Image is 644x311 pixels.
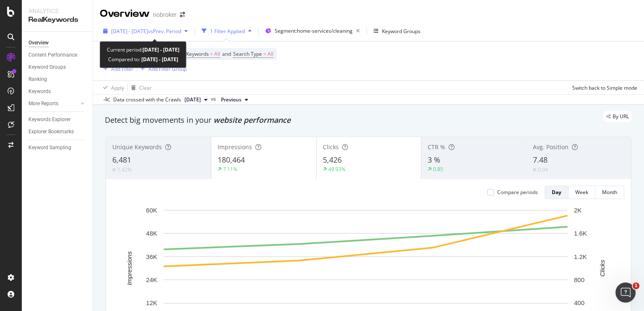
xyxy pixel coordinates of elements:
div: Keywords [29,87,51,96]
div: More Reports [29,99,58,108]
span: Avg. Position [533,143,569,151]
div: Overview [29,39,49,47]
span: By URL [613,114,629,119]
button: Week [569,186,595,199]
button: Add Filter Group [137,64,187,74]
a: Keywords [29,87,87,96]
div: Compared to: [108,54,178,64]
div: Current period: [107,45,179,54]
span: 180,464 [218,155,245,165]
div: arrow-right-arrow-left [180,12,185,18]
span: Keywords [186,50,209,57]
span: Impressions [218,143,252,151]
div: Keyword Groups [29,63,66,72]
a: Keyword Groups [29,63,87,72]
div: 49.93% [328,166,345,173]
span: Segment: home-services/cleaning [275,27,353,34]
button: Add Filter [100,64,133,74]
span: All [267,48,273,60]
div: 1 Filter Applied [210,28,245,35]
span: and [222,50,231,57]
text: 24K [146,276,157,283]
div: 1.42% [117,166,132,173]
span: vs [211,95,218,103]
a: Content Performance [29,51,87,60]
button: Switch back to Simple mode [569,81,637,94]
div: Keywords Explorer [29,115,70,124]
text: 12K [146,299,157,306]
button: [DATE] [181,95,211,105]
text: 60K [146,207,157,214]
span: 3 % [428,155,440,165]
button: [DATE] - [DATE]vsPrev. Period [100,24,191,38]
a: Keyword Sampling [29,143,87,152]
div: Keyword Groups [382,28,421,35]
span: All [214,48,220,60]
button: Keyword Groups [370,24,424,38]
div: Analytics [29,7,86,15]
text: 2K [574,207,582,214]
button: Previous [218,95,252,105]
button: 1 Filter Applied [198,24,255,38]
a: More Reports [29,99,78,108]
span: Previous [221,96,241,104]
button: Month [595,186,624,199]
span: = [210,50,213,57]
a: Keywords Explorer [29,115,87,124]
div: Keyword Sampling [29,143,71,152]
div: Ranking [29,75,47,84]
a: Explorer Bookmarks [29,127,87,136]
text: 400 [574,299,584,306]
div: RealKeywords [29,15,86,25]
div: Apply [111,84,124,91]
button: Day [545,186,569,199]
b: [DATE] - [DATE] [143,46,179,53]
span: Search Type [233,50,262,57]
text: Clicks [599,259,606,276]
text: Impressions [126,251,133,285]
div: Compare periods [497,189,538,196]
img: Equal [112,168,116,171]
text: 800 [574,276,584,283]
iframe: Intercom live chat [615,282,636,303]
div: Month [602,189,617,196]
b: [DATE] - [DATE] [140,56,178,63]
text: 48K [146,230,157,237]
div: Overview [100,7,150,21]
span: = [263,50,266,57]
span: 6,481 [112,155,131,165]
div: Clear [139,84,152,91]
div: Data crossed with the Crawls [113,96,181,104]
div: 7.11% [223,166,237,173]
button: Clear [128,81,152,94]
span: CTR % [428,143,445,151]
span: Clicks [323,143,339,151]
span: 5,426 [323,155,342,165]
span: [DATE] - [DATE] [111,28,148,35]
span: 1 [633,282,639,289]
span: vs Prev. Period [148,28,181,35]
div: Day [552,189,561,196]
a: Ranking [29,75,87,84]
div: Week [575,189,588,196]
div: 0.85 [433,166,443,173]
text: 1.6K [574,230,587,237]
button: Segment:home-services/cleaning [262,24,363,38]
div: Content Performance [29,51,77,60]
div: Add Filter Group [148,65,187,73]
text: 36K [146,253,157,260]
text: 1.2K [574,253,587,260]
img: Equal [533,168,536,171]
div: nobroker [153,10,177,19]
span: 2025 Sep. 1st [184,96,201,104]
a: Overview [29,39,87,47]
div: Switch back to Simple mode [572,84,637,91]
div: Explorer Bookmarks [29,127,74,136]
div: 0.04 [538,166,548,173]
button: Apply [100,81,124,94]
span: 7.48 [533,155,548,165]
div: Add Filter [111,65,133,73]
div: legacy label [603,111,632,122]
span: Unique Keywords [112,143,162,151]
